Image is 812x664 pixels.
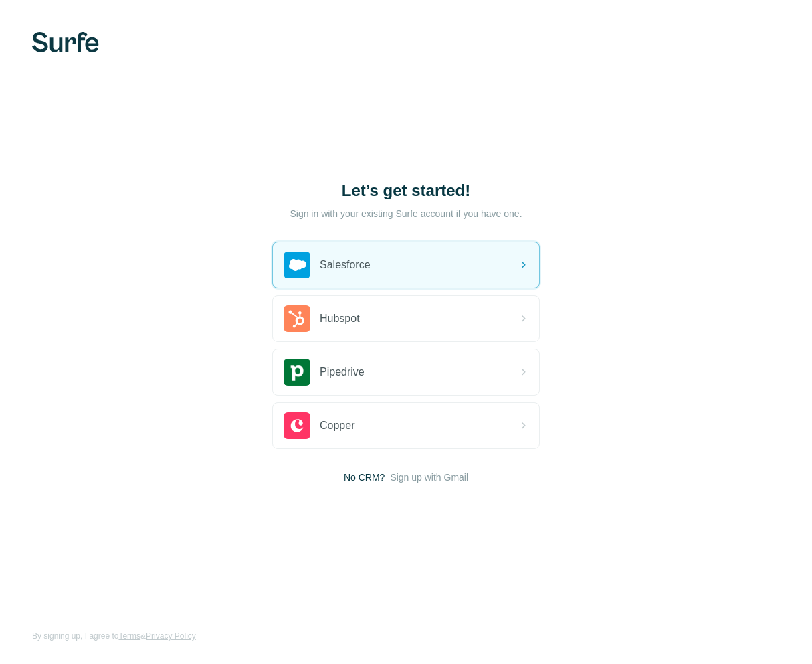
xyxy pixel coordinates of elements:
button: Sign up with Gmail [390,471,468,484]
span: By signing up, I agree to & [32,630,196,642]
span: Hubspot [320,311,360,327]
img: hubspot's logo [284,305,310,332]
span: Salesforce [320,257,371,273]
a: Privacy Policy [146,631,196,641]
img: copper's logo [284,412,310,439]
img: pipedrive's logo [284,359,310,386]
span: Pipedrive [320,364,365,380]
img: Surfe's logo [32,32,99,52]
span: No CRM? [344,471,385,484]
p: Sign in with your existing Surfe account if you have one. [290,207,522,220]
h1: Let’s get started! [272,180,540,201]
span: Copper [320,418,354,434]
a: Terms [118,631,140,641]
img: salesforce's logo [284,252,310,278]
